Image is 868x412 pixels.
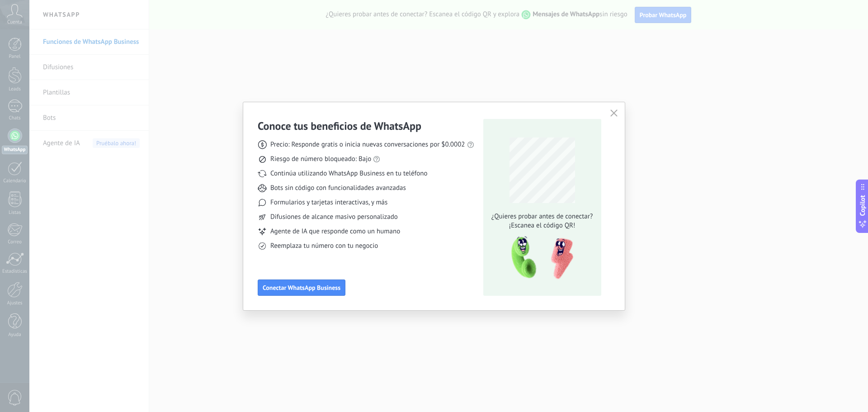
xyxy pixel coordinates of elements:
[270,242,378,251] span: Reemplaza tu número con tu negocio
[489,212,595,221] span: ¿Quieres probar antes de conectar?
[258,279,345,296] button: Conectar WhatsApp Business
[270,169,427,178] span: Continúa utilizando WhatsApp Business en tu teléfono
[258,119,421,133] h3: Conoce tus beneficios de WhatsApp
[858,195,867,216] span: Copilot
[270,213,398,222] span: Difusiones de alcance masivo personalizado
[504,234,575,282] img: qr-pic-1x.png
[270,155,371,164] span: Riesgo de número bloqueado: Bajo
[270,227,400,236] span: Agente de IA que responde como un humano
[489,221,595,230] span: ¡Escanea el código QR!
[270,184,406,193] span: Bots sin código con funcionalidades avanzadas
[263,284,340,291] span: Conectar WhatsApp Business
[270,198,387,207] span: Formularios y tarjetas interactivas, y más
[270,140,465,149] span: Precio: Responde gratis o inicia nuevas conversaciones por $0.0002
